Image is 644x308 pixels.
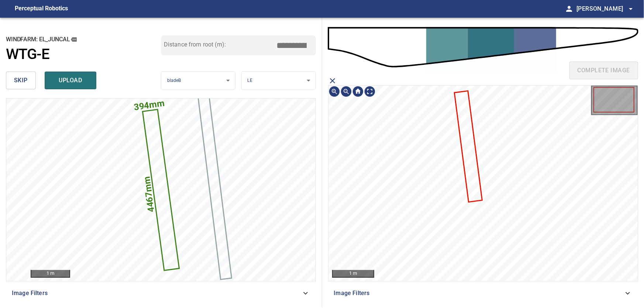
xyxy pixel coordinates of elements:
[14,75,28,86] span: skip
[248,78,252,83] span: LE
[133,98,165,113] text: 394mm
[12,289,301,298] span: Image Filters
[141,176,156,213] text: 4467mm
[6,72,36,89] button: skip
[161,71,235,90] div: bladeB
[626,4,635,13] span: arrow_drop_down
[574,1,635,16] button: [PERSON_NAME]
[45,72,96,89] button: upload
[53,75,88,86] span: upload
[6,35,161,44] h2: windfarm: El_Juncal
[328,76,337,85] span: close matching imageResolution:
[352,86,364,97] img: Go home
[6,46,50,63] h1: WTG-E
[242,71,316,90] div: LE
[164,42,226,48] label: Distance from root (m):
[70,35,78,44] button: copy message details
[15,3,68,15] figcaption: Perceptual Robotics
[328,86,340,97] img: Zoom in
[167,78,181,83] span: bladeB
[576,4,635,14] span: [PERSON_NAME]
[565,4,574,13] span: person
[328,284,638,302] div: Image Filters
[6,46,161,63] a: WTG-E
[6,284,316,302] div: Image Filters
[364,86,376,97] img: Toggle full page
[340,86,352,97] img: Zoom out
[334,289,624,298] span: Image Filters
